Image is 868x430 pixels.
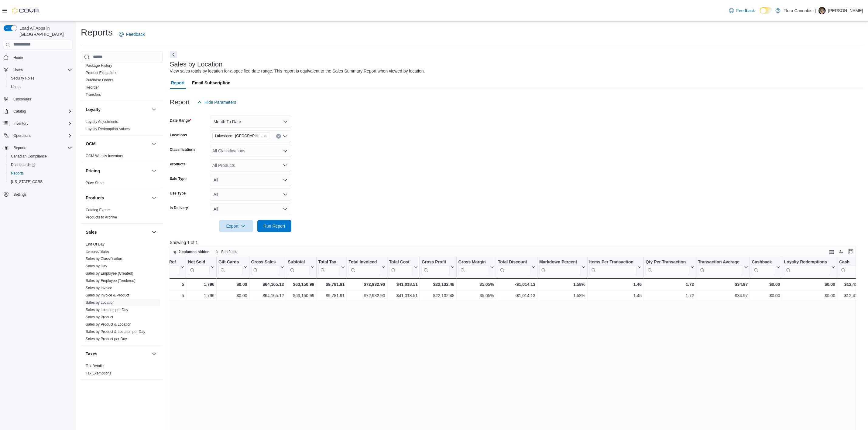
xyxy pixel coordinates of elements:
[318,259,345,275] button: Total Tax
[170,133,187,137] label: Locations
[86,181,105,185] a: Price Sheet
[251,259,279,265] div: Gross Sales
[151,292,184,299] div: 5
[13,55,23,60] span: Home
[13,67,23,72] span: Users
[86,300,115,305] a: Sales by Location
[86,286,112,290] a: Sales by Invoice
[204,99,236,105] span: Hide Parameters
[458,281,494,288] div: 35.05%
[86,264,107,268] a: Sales by Day
[348,259,380,275] div: Total Invoiced
[283,148,288,153] button: Open list of options
[422,259,455,275] button: Gross Profit
[86,322,132,327] span: Sales by Product & Location
[847,248,855,256] button: Enter fullscreen
[86,107,101,113] h3: Loyalty
[170,61,223,68] h3: Sales by Location
[86,63,112,68] a: Package History
[86,242,105,246] a: End Of Day
[192,77,231,89] span: Email Subscription
[86,307,128,312] span: Sales by Location per Day
[170,51,177,58] button: Next
[86,278,136,283] span: Sales by Employee (Tendered)
[11,132,34,139] button: Operations
[646,292,694,299] div: 1.72
[1,190,75,198] button: Settings
[646,259,694,275] button: Qty Per Transaction
[150,167,158,174] button: Pricing
[9,161,72,168] span: Dashboards
[213,248,240,256] button: Sort fields
[752,259,775,265] div: Cashback
[458,259,489,265] div: Gross Margin
[86,215,117,219] a: Products to Archive
[458,259,489,275] div: Gross Margin
[6,83,75,91] button: Users
[539,259,585,275] button: Markdown Percent
[9,75,72,82] span: Security Roles
[828,7,863,14] p: [PERSON_NAME]
[288,292,314,299] div: $63,150.99
[13,145,26,150] span: Reports
[86,229,149,235] button: Sales
[6,161,75,169] a: Dashboards
[6,178,75,186] button: [US_STATE] CCRS
[276,134,281,139] button: Clear input
[170,239,863,245] p: Showing 1 of 1
[422,259,450,275] div: Gross Profit
[17,25,72,37] span: Load All Apps in [GEOGRAPHIC_DATA]
[422,292,455,299] div: $22,132.48
[539,259,580,275] div: Markdown Percent
[86,351,149,357] button: Taxes
[11,95,72,103] span: Customers
[839,281,866,288] div: $12,417.19
[188,281,214,288] div: 1,796
[11,66,25,73] button: Users
[9,178,45,185] a: [US_STATE] CCRS
[9,161,38,168] a: Dashboards
[86,242,105,247] span: End Of Day
[6,169,75,178] button: Reports
[784,292,835,299] div: $0.00
[589,259,642,275] button: Items Per Transaction
[86,257,122,261] a: Sales by Classification
[11,76,34,81] span: Security Roles
[86,154,123,158] a: OCM Weekly Inventory
[498,259,535,275] button: Total Discount
[698,281,748,288] div: $34.97
[86,181,105,185] span: Price Sheet
[389,259,417,275] button: Total Cost
[13,121,28,126] span: Inventory
[195,96,239,108] button: Hide Parameters
[389,292,417,299] div: $41,018.51
[86,71,117,75] a: Product Expirations
[348,281,385,288] div: $72,932.90
[86,119,118,124] span: Loyalty Adjustments
[151,259,179,265] div: Invoices Ref
[318,292,345,299] div: $9,781.91
[81,206,163,223] div: Products
[86,364,104,368] a: Tax Details
[81,179,163,189] div: Pricing
[86,249,110,254] a: Itemized Sales
[589,259,637,265] div: Items Per Transaction
[210,116,291,128] button: Month To Date
[86,78,113,83] span: Purchase Orders
[727,5,757,17] a: Feedback
[698,259,748,275] button: Transaction Average
[86,168,149,174] button: Pricing
[170,176,187,181] label: Sale Type
[11,108,28,115] button: Catalog
[219,220,253,232] button: Export
[318,259,340,275] div: Total Tax
[589,281,642,288] div: 1.46
[752,259,780,275] button: Cashback
[539,281,585,288] div: 1.58%
[86,70,117,75] span: Product Expirations
[389,259,413,265] div: Total Cost
[86,329,145,334] span: Sales by Product & Location per Day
